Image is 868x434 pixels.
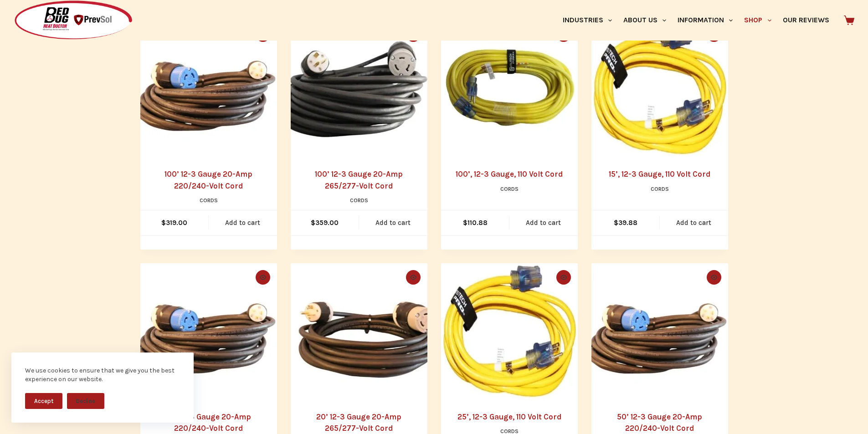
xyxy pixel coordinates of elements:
a: Add to cart: “100’ 12-3 Gauge 20-Amp 265/277-Volt Cord” [359,210,427,235]
a: 100’, 12-3 Gauge, 110 Volt Cord [456,169,563,179]
a: Cords [500,186,519,192]
a: 100’ 12-3 Gauge 20-Amp 220/240-Volt Cord [164,169,252,190]
a: 50’ 12-3 Gauge 20-Amp 220/240-Volt Cord [617,412,702,433]
a: 20’ 12-3 Gauge 20-Amp 265/277-Volt Cord [291,263,427,400]
img: 25’, 12-3 Gauge, 110 Volt Cord [441,263,578,400]
a: 20’ 12-3 Gauge 20-Amp 265/277-Volt Cord [316,412,401,433]
bdi: 319.00 [161,219,187,227]
button: Open LiveChat chat widget [7,4,35,31]
picture: cord_15_1_550x825-1 [441,263,578,400]
picture: cord_15_1_550x825-1 [591,20,728,157]
a: 20’ 12-3 Gauge 20-Amp 220/240-Volt Cord [140,263,277,400]
a: 20’ 12-3 Gauge 20-Amp 220/240-Volt Cord [166,412,251,433]
button: Accept [25,393,62,409]
a: Cords [350,197,368,204]
span: $ [161,219,166,227]
a: 50’ 12-3 Gauge 20-Amp 220/240-Volt Cord [591,263,728,400]
button: Decline [67,393,104,409]
span: $ [614,219,618,227]
span: $ [463,219,467,227]
button: Quick view toggle [707,270,721,285]
a: 15’, 12-3 Gauge, 110 Volt Cord [609,169,710,179]
a: Cords [651,186,669,192]
a: 100’ 12-3 Gauge 20-Amp 265/277-Volt Cord [291,20,427,157]
a: 100’ 12-3 Gauge 20-Amp 265/277-Volt Cord [315,169,403,190]
a: Cords [200,197,218,204]
div: We use cookies to ensure that we give you the best experience on our website. [25,366,180,384]
button: Quick view toggle [256,270,270,285]
a: 100’ 12-3 Gauge 20-Amp 220/240-Volt Cord [140,20,277,157]
bdi: 359.00 [311,219,339,227]
button: Quick view toggle [406,270,421,285]
a: Add to cart: “100’, 12-3 Gauge, 110 Volt Cord” [509,210,578,235]
button: Quick view toggle [556,270,571,285]
a: 25’, 12-3 Gauge, 110 Volt Cord [457,412,561,421]
a: Add to cart: “100’ 12-3 Gauge 20-Amp 220/240-Volt Cord” [209,210,277,235]
bdi: 110.88 [463,219,488,227]
span: $ [311,219,315,227]
bdi: 39.88 [614,219,637,227]
a: Add to cart: “15’, 12-3 Gauge, 110 Volt Cord” [660,210,728,235]
img: 15’, 12-3 Gauge, 110 Volt Cord [591,20,728,157]
img: 100’, 12-3 Gauge, 110 Volt Cord [441,20,578,157]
